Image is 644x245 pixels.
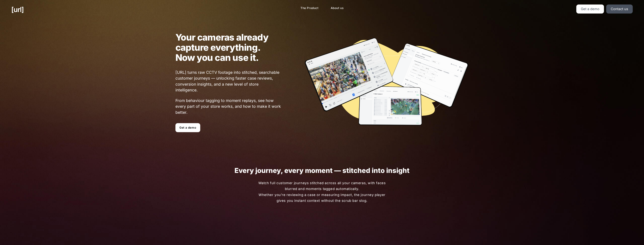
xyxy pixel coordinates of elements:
[576,5,604,14] a: Get a demo
[175,123,200,132] a: Get a demo
[257,180,387,204] span: Watch full customer journeys stitched across all your cameras, with faces blurred and moments tag...
[175,98,281,115] span: From behaviour tagging to moment replays, see how every part of your store works, and how to make...
[178,167,467,174] h1: Every journey, every moment — stitched into insight
[297,5,322,12] a: The Product
[11,5,24,15] a: [URL]
[175,32,281,63] h1: Your cameras already capture everything. Now you can use it.
[175,69,281,93] span: [URL] turns raw CCTV footage into stitched, searchable customer journeys — unlocking faster case ...
[606,5,633,14] a: Contact us
[328,5,347,12] a: About us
